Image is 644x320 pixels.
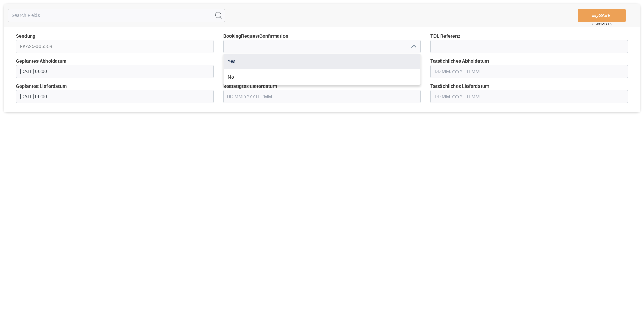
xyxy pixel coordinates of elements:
span: Bestätigtes Lieferdatum [223,83,277,90]
input: DD.MM.YYYY HH:MM [430,65,628,78]
span: Tatsächliches Abholdatum [430,58,489,65]
span: Geplantes Lieferdatum [16,83,67,90]
input: DD.MM.YYYY HH:MM [430,90,628,103]
span: Geplantes Abholdatum [16,58,66,65]
div: No [224,69,421,85]
span: Tatsächliches Lieferdatum [430,83,489,90]
input: DD.MM.YYYY HH:MM [223,90,421,103]
button: SAVE [578,9,626,22]
span: Sendung [16,33,35,40]
input: DD.MM.YYYY HH:MM [16,65,214,78]
span: Ctrl/CMD + S [592,22,612,27]
div: Yes [224,54,421,69]
input: Search Fields [8,9,225,22]
button: close menu [408,41,418,52]
span: TDL Referenz [430,33,460,40]
input: DD.MM.YYYY HH:MM [16,90,214,103]
span: BookingRequestConfirmation [223,33,288,40]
